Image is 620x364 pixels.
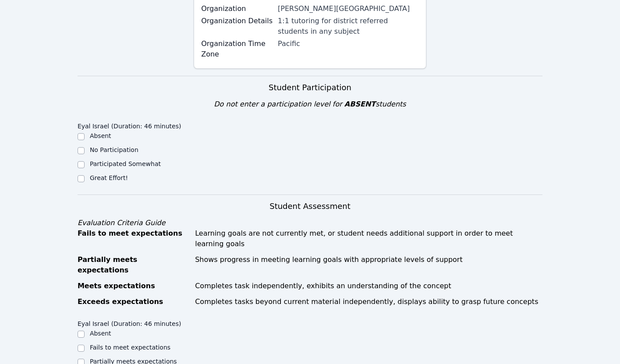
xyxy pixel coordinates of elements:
div: Evaluation Criteria Guide [78,218,542,228]
label: No Participation [90,146,138,153]
legend: Eyal Israel (Duration: 46 minutes) [78,118,181,131]
label: Organization Details [201,16,273,26]
legend: Eyal Israel (Duration: 46 minutes) [78,316,181,329]
div: Completes tasks beyond current material independently, displays ability to grasp future concepts [195,297,542,307]
div: Completes task independently, exhibits an understanding of the concept [195,281,542,291]
h3: Student Participation [78,81,542,94]
div: Do not enter a participation level for students [78,99,542,110]
div: Learning goals are not currently met, or student needs additional support in order to meet learni... [195,228,542,249]
div: Fails to meet expectations [78,228,190,249]
label: Participated Somewhat [90,160,161,167]
div: Partially meets expectations [78,254,190,276]
div: Meets expectations [78,281,190,291]
label: Absent [90,330,111,337]
label: Organization Time Zone [201,39,273,60]
h3: Student Assessment [78,200,542,212]
label: Fails to meet expectations [90,344,170,351]
div: Shows progress in meeting learning goals with appropriate levels of support [195,254,542,276]
div: Pacific [278,39,419,49]
span: ABSENT [344,100,376,108]
label: Absent [90,132,111,139]
div: 1:1 tutoring for district referred students in any subject [278,16,419,37]
div: Exceeds expectations [78,297,190,307]
label: Organization [201,4,273,14]
label: Great Effort! [90,174,128,181]
div: [PERSON_NAME][GEOGRAPHIC_DATA] [278,4,419,14]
